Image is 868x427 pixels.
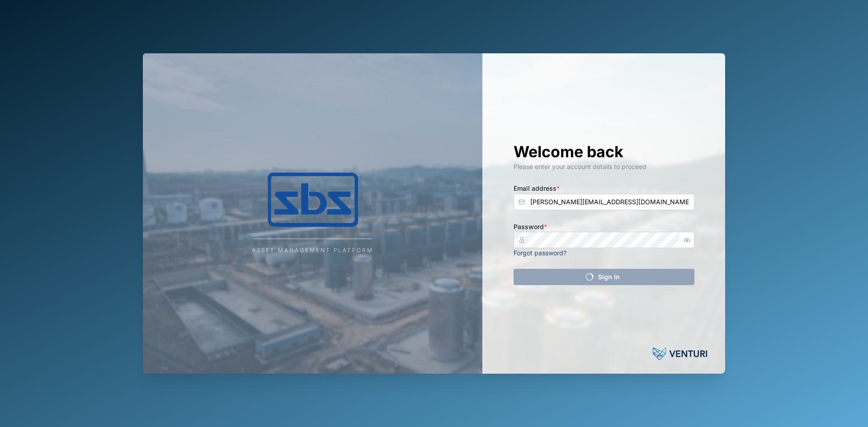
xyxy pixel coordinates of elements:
[252,246,373,255] div: Asset Management Platform
[514,249,566,257] a: Forgot password?
[514,222,547,232] label: Password
[514,194,694,210] input: Enter your email
[222,173,403,227] img: Company Logo
[514,162,694,172] div: Please enter your account details to proceed
[514,142,694,162] h1: Welcome back
[514,183,560,193] label: Email address
[653,345,707,363] img: Powered by: Venturi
